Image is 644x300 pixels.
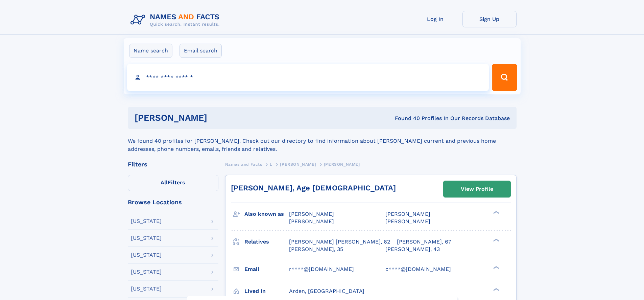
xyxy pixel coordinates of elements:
[280,160,316,168] a: [PERSON_NAME]
[244,285,289,297] h3: Lived in
[128,11,225,29] img: Logo Names and Facts
[492,265,500,270] div: ❯
[385,246,440,253] a: [PERSON_NAME], 43
[131,269,162,275] div: [US_STATE]
[289,211,334,217] span: [PERSON_NAME]
[225,160,262,168] a: Names and Facts
[180,44,222,58] label: Email search
[244,208,289,220] h3: Also known as
[301,115,510,122] div: Found 40 Profiles In Our Records Database
[408,11,462,27] a: Log In
[492,238,500,242] div: ❯
[131,218,162,224] div: [US_STATE]
[129,44,172,58] label: Name search
[462,11,517,27] a: Sign Up
[444,181,510,197] a: View Profile
[128,175,218,191] label: Filters
[244,236,289,248] h3: Relatives
[280,162,316,167] span: [PERSON_NAME]
[128,161,218,167] div: Filters
[135,114,301,122] h1: [PERSON_NAME]
[324,162,360,167] span: [PERSON_NAME]
[131,235,162,241] div: [US_STATE]
[131,252,162,258] div: [US_STATE]
[128,129,517,153] div: We found 40 profiles for [PERSON_NAME]. Check out our directory to find information about [PERSON...
[289,218,334,225] span: [PERSON_NAME]
[289,288,364,294] span: Arden, [GEOGRAPHIC_DATA]
[492,210,500,215] div: ❯
[231,184,396,192] a: [PERSON_NAME], Age [DEMOGRAPHIC_DATA]
[492,287,500,292] div: ❯
[492,64,517,91] button: Search Button
[128,199,218,205] div: Browse Locations
[131,286,162,292] div: [US_STATE]
[244,263,289,275] h3: Email
[289,238,390,246] a: [PERSON_NAME] [PERSON_NAME], 62
[127,64,489,91] input: search input
[385,211,430,217] span: [PERSON_NAME]
[397,238,451,246] a: [PERSON_NAME], 67
[461,181,493,197] div: View Profile
[270,162,272,167] span: L
[270,160,272,168] a: L
[289,246,343,253] a: [PERSON_NAME], 35
[385,218,430,225] span: [PERSON_NAME]
[161,179,168,186] span: All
